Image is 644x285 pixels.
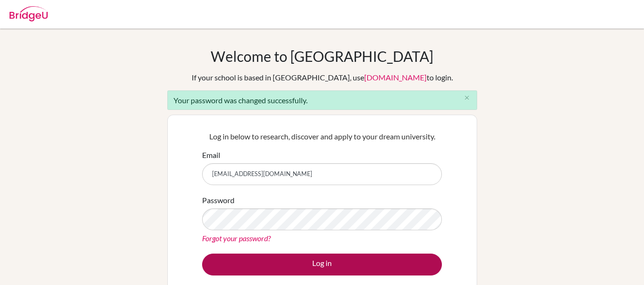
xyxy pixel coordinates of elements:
label: Email [202,149,220,161]
h1: Welcome to [GEOGRAPHIC_DATA] [211,48,433,65]
button: Log in [202,254,442,275]
i: close [463,94,470,101]
a: [DOMAIN_NAME] [364,73,427,82]
a: Forgot your password? [202,234,271,243]
div: Your password was changed successfully. [167,90,477,110]
div: If your school is based in [GEOGRAPHIC_DATA], use to login. [192,72,453,83]
button: Close [458,91,477,105]
label: Password [202,195,235,206]
img: Bridge-U [10,6,48,21]
p: Log in below to research, discover and apply to your dream university. [202,131,442,142]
